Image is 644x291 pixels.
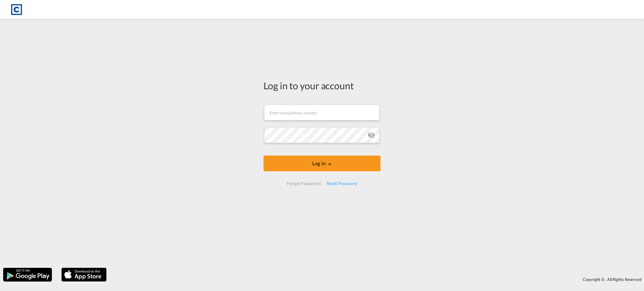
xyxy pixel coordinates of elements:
[9,3,24,17] img: 1fdb9190129311efbfaf67cbb4249bed.jpeg
[368,131,375,139] md-icon: icon-eye-off
[284,178,324,189] div: Forgot Password?
[264,156,380,171] button: LOGIN
[61,267,107,282] img: apple.png
[324,178,360,189] div: Reset Password
[3,267,53,282] img: google.png
[110,274,644,285] div: Copyright © . All Rights Reserved
[264,105,380,120] input: Enter email/phone number
[264,79,380,92] div: Log in to your account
